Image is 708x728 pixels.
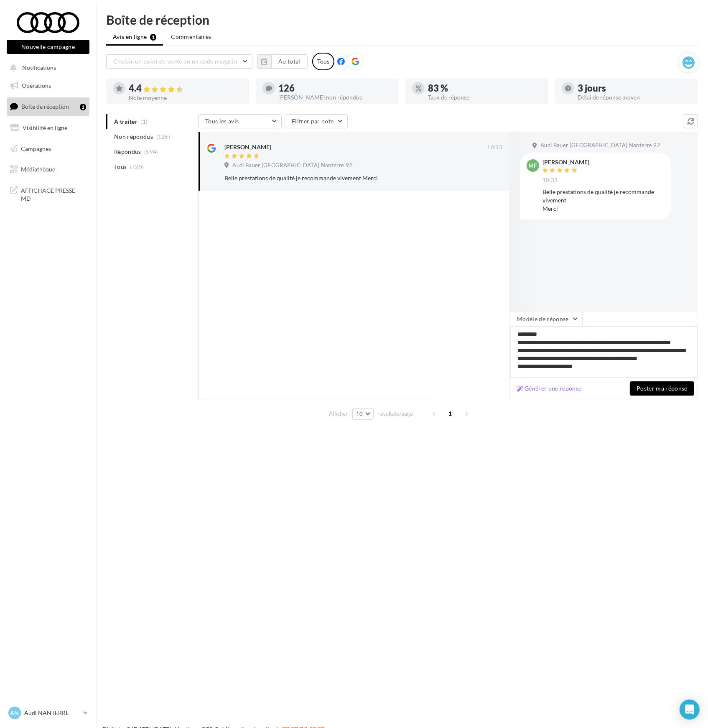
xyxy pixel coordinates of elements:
span: Audi Bauer [GEOGRAPHIC_DATA] Nanterre 92 [540,142,660,149]
a: Boîte de réception1 [5,97,91,115]
span: Notifications [22,64,56,72]
a: Visibilité en ligne [5,119,91,137]
span: Non répondus [114,133,153,141]
div: [PERSON_NAME] [542,159,589,165]
div: Tous [312,53,334,70]
div: [PERSON_NAME] [224,143,271,151]
span: mf [529,161,537,170]
span: Commentaires [171,33,211,41]
a: Médiathèque [5,161,91,178]
button: Choisir un point de vente ou un code magasin [106,54,252,69]
div: 126 [278,84,392,93]
span: Médiathèque [21,166,55,173]
span: AN [10,709,19,717]
div: Belle prestations de qualité je recommande vivement Merci [542,188,665,213]
span: Opérations [22,82,51,89]
span: 1 [444,407,457,420]
span: Afficher [329,410,348,418]
div: [PERSON_NAME] non répondus [278,95,392,100]
span: Répondus [114,148,141,156]
span: (594) [144,148,158,155]
div: 1 [80,104,86,110]
div: Boîte de réception [106,13,698,26]
span: Campagnes [21,145,51,152]
a: Opérations [5,77,91,95]
div: 3 jours [578,84,691,93]
span: Tous les avis [205,118,239,125]
button: Au total [257,54,308,69]
div: Belle prestations de qualité je recommande vivement Merci [224,174,448,182]
button: Filtrer par note [285,114,348,128]
a: AN Audi NANTERRE [7,705,89,721]
button: Poster ma réponse [630,381,694,396]
span: 10:33 [487,144,502,151]
span: (126) [156,133,171,140]
div: Taux de réponse [428,95,542,100]
a: AFFICHAGE PRESSE MD [5,181,91,206]
span: 10:33 [542,177,558,184]
span: Choisir un point de vente ou un code magasin [113,58,237,65]
button: Nouvelle campagne [7,40,89,54]
a: Campagnes [5,140,91,158]
span: Visibilité en ligne [23,124,67,131]
span: AFFICHAGE PRESSE MD [21,185,86,203]
button: Modèle de réponse [510,312,583,326]
span: Tous [114,163,127,171]
button: Générer une réponse [514,383,585,393]
p: Audi NANTERRE [24,709,80,717]
span: Boîte de réception [21,103,69,110]
div: 4.4 [129,84,242,93]
span: résultats/page [378,410,413,418]
span: Audi Bauer [GEOGRAPHIC_DATA] Nanterre 92 [232,162,352,169]
div: Open Intercom Messenger [680,700,700,720]
span: (720) [130,163,144,170]
button: Au total [271,54,308,69]
span: 10 [356,411,363,417]
div: 83 % [428,84,542,93]
button: Tous les avis [198,114,282,128]
div: Délai de réponse moyen [578,95,691,100]
div: Note moyenne [129,95,242,101]
button: 10 [352,408,374,420]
